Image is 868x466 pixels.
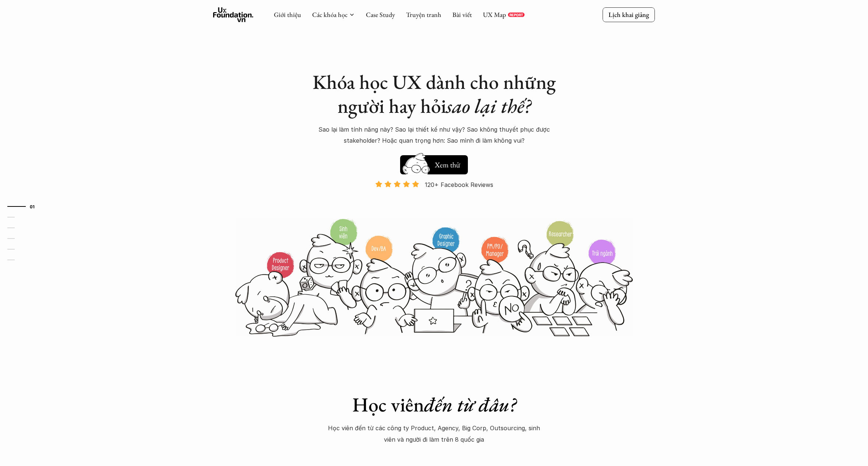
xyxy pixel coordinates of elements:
h1: Khóa học UX dành cho những người hay hỏi [305,70,563,118]
a: Các khóa học [312,10,347,19]
p: REPORT [509,13,523,17]
a: UX Map [483,10,506,19]
a: REPORT [508,13,525,17]
p: Học viên đến từ các công ty Product, Agency, Big Corp, Outsourcing, sinh viên và người đi làm trê... [324,422,544,445]
a: Xem thử [400,152,468,174]
em: sao lại thế? [446,93,531,119]
a: Bài viết [452,10,472,19]
a: Lịch khai giảng [603,7,655,22]
h5: Xem thử [435,160,460,170]
h1: Học viên [305,393,563,417]
a: Giới thiệu [274,10,301,19]
p: Sao lại làm tính năng này? Sao lại thiết kế như vậy? Sao không thuyết phục được stakeholder? Hoặc... [305,124,563,146]
p: 120+ Facebook Reviews [425,179,493,190]
a: Case Study [366,10,395,19]
a: 01 [7,202,42,211]
a: Truyện tranh [406,10,441,19]
a: 120+ Facebook Reviews [368,180,500,218]
em: đến từ đâu? [424,392,516,417]
strong: 01 [30,204,35,209]
p: Lịch khai giảng [608,10,649,19]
